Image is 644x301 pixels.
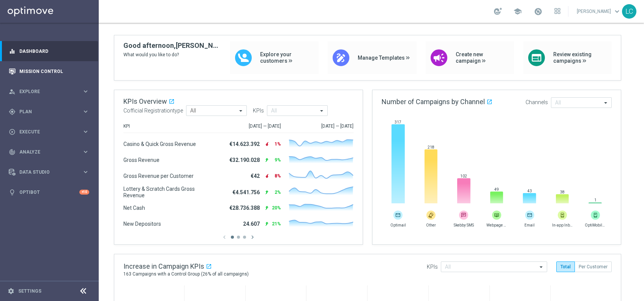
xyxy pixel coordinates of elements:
[576,6,622,17] a: [PERSON_NAME]keyboard_arrow_down
[8,48,90,54] button: equalizer Dashboard
[82,148,89,155] i: keyboard_arrow_right
[82,108,89,115] i: keyboard_arrow_right
[19,61,89,81] a: Mission Control
[9,128,16,135] i: play_circle_outline
[9,61,89,81] div: Mission Control
[9,169,82,176] div: Data Studio
[19,130,82,134] span: Execute
[19,182,79,202] a: Optibot
[8,169,90,175] button: Data Studio keyboard_arrow_right
[8,149,90,155] button: track_changes Analyze keyboard_arrow_right
[8,109,90,115] button: gps_fixed Plan keyboard_arrow_right
[9,149,82,155] div: Analyze
[19,170,82,174] span: Data Studio
[18,289,41,293] a: Settings
[9,128,82,135] div: Execute
[9,149,16,155] i: track_changes
[9,108,82,115] div: Plan
[19,89,82,94] span: Explore
[19,41,89,61] a: Dashboard
[9,41,89,61] div: Dashboard
[9,108,16,115] i: gps_fixed
[613,7,621,16] span: keyboard_arrow_down
[8,288,14,295] i: settings
[82,168,89,176] i: keyboard_arrow_right
[19,109,82,114] span: Plan
[8,68,90,74] button: Mission Control
[79,190,89,195] div: +10
[9,189,16,196] i: lightbulb
[9,88,16,95] i: person_search
[622,4,636,19] div: LC
[82,88,89,95] i: keyboard_arrow_right
[9,48,16,55] i: equalizer
[8,129,90,135] button: play_circle_outline Execute keyboard_arrow_right
[19,150,82,154] span: Analyze
[9,182,89,202] div: Optibot
[8,189,90,195] button: lightbulb Optibot +10
[513,7,522,16] span: school
[82,128,89,135] i: keyboard_arrow_right
[8,89,90,95] button: person_search Explore keyboard_arrow_right
[9,88,82,95] div: Explore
